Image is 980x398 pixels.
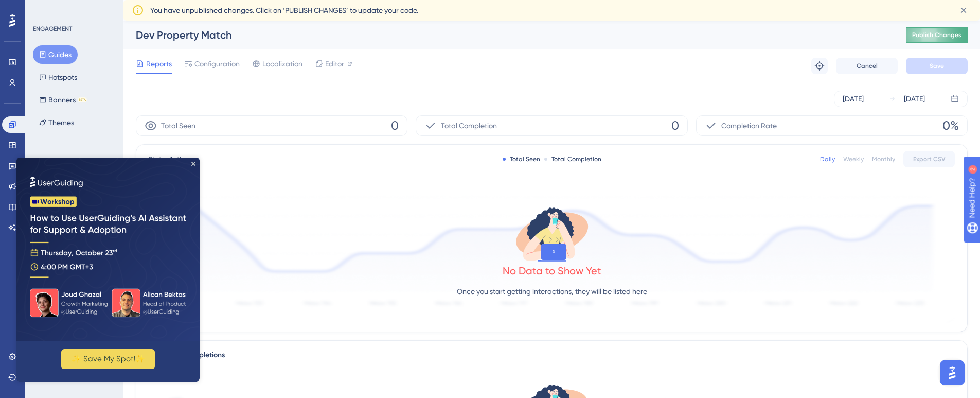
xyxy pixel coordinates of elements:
[903,151,955,167] button: Export CSV
[33,68,83,86] button: Hotspots
[843,155,864,163] div: Weekly
[503,155,540,163] div: Total Seen
[78,97,87,102] div: BETA
[671,117,679,134] span: 0
[820,155,835,163] div: Daily
[33,113,80,132] button: Themes
[33,91,93,109] button: BannersBETA
[912,31,961,39] span: Publish Changes
[930,62,944,70] span: Save
[904,93,925,105] div: [DATE]
[906,27,968,43] button: Publish Changes
[175,4,179,8] div: Close Preview
[913,155,946,163] span: Export CSV
[72,5,75,13] div: 2
[146,58,172,70] span: Reports
[441,119,497,132] span: Total Completion
[906,58,968,74] button: Save
[45,192,138,212] button: ✨ Save My Spot!✨
[857,62,878,70] span: Cancel
[262,58,302,70] span: Localization
[872,155,895,163] div: Monthly
[721,119,777,132] span: Completion Rate
[33,25,72,33] div: ENGAGEMENT
[391,117,399,134] span: 0
[150,4,418,16] span: You have unpublished changes. Click on ‘PUBLISH CHANGES’ to update your code.
[937,357,968,388] iframe: UserGuiding AI Assistant Launcher
[194,58,240,70] span: Configuration
[503,264,601,278] div: No Data to Show Yet
[169,155,188,163] span: Active
[24,3,64,15] span: Need Help?
[457,285,647,298] p: Once you start getting interactions, they will be listed here
[161,119,195,132] span: Total Seen
[33,45,78,64] button: Guides
[544,155,601,163] div: Total Completion
[149,155,188,163] span: Status:
[136,28,880,42] div: Dev Property Match
[843,93,864,105] div: [DATE]
[836,58,898,74] button: Cancel
[325,58,344,70] span: Editor
[942,117,959,134] span: 0%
